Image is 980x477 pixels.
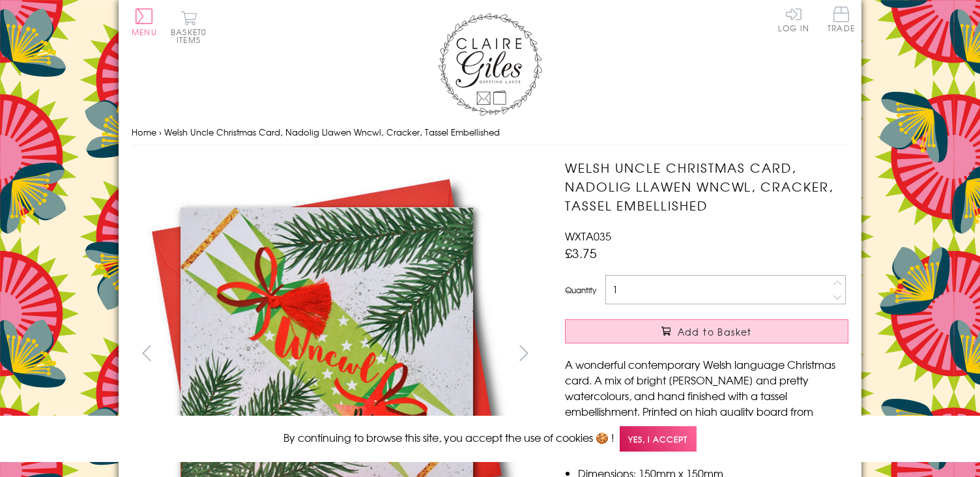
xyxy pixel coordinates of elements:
[565,158,848,214] h1: Welsh Uncle Christmas Card, Nadolig Llawen Wncwl, Cracker, Tassel Embellished
[171,10,207,44] button: Basket0 items
[778,7,809,32] a: Log In
[132,8,157,36] button: Menu
[132,338,161,368] button: prev
[565,319,848,343] button: Add to Basket
[828,7,855,32] span: Trade
[177,26,207,46] span: 0 items
[565,228,611,244] span: WXTA035
[828,7,855,35] a: Trade
[565,284,596,296] label: Quantity
[164,126,500,138] span: Welsh Uncle Christmas Card, Nadolig Llawen Wncwl, Cracker, Tassel Embellished
[620,426,697,452] span: Yes, I accept
[678,325,752,338] span: Add to Basket
[132,119,848,146] nav: breadcrumbs
[132,26,157,38] span: Menu
[510,338,539,368] button: next
[132,126,156,138] a: Home
[565,244,597,262] span: £3.75
[159,126,162,138] span: ›
[438,13,542,116] img: Claire Giles Greetings Cards
[565,356,848,450] p: A wonderful contemporary Welsh language Christmas card. A mix of bright [PERSON_NAME] and pretty ...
